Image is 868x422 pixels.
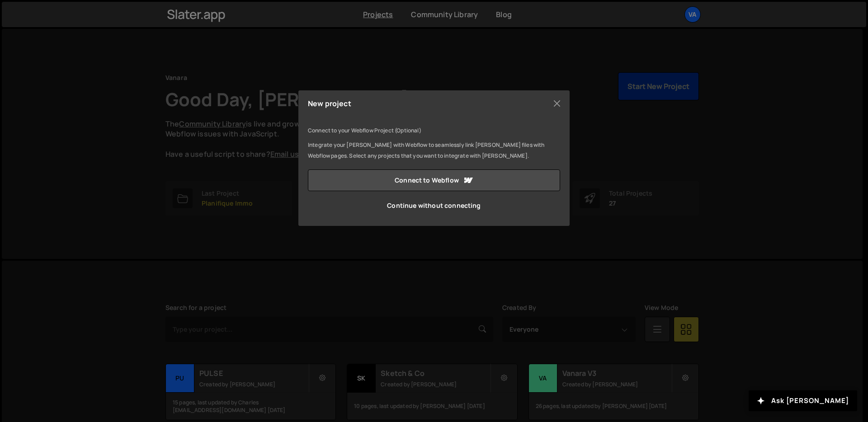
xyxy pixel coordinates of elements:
[749,390,857,411] button: Ask [PERSON_NAME]
[550,97,564,110] button: Close
[308,169,560,191] a: Connect to Webflow
[308,125,560,136] p: Connect to your Webflow Project (Optional)
[308,100,351,107] h5: New project
[308,140,560,161] p: Integrate your [PERSON_NAME] with Webflow to seamlessly link [PERSON_NAME] files with Webflow pag...
[308,195,560,216] a: Continue without connecting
